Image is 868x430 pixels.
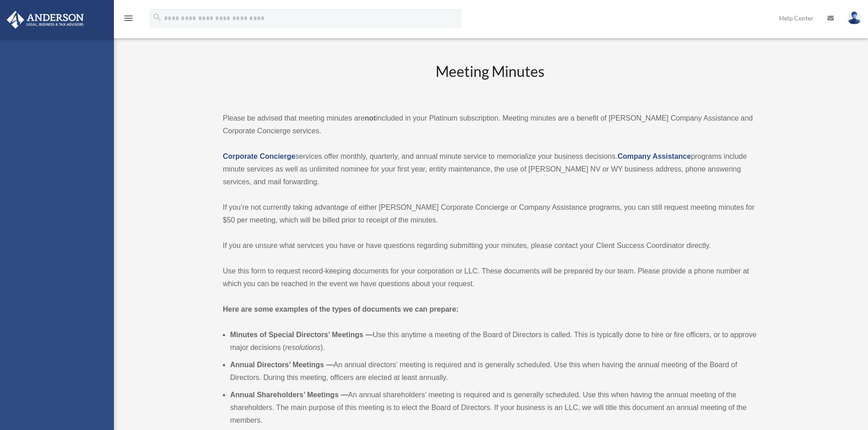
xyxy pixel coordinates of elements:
[230,359,757,384] li: An annual directors’ meeting is required and is generally scheduled. Use this when having the ann...
[365,114,376,122] strong: not
[223,305,459,313] strong: Here are some examples of the types of documents we can prepare:
[223,265,757,290] p: Use this form to request record-keeping documents for your corporation or LLC. These documents wi...
[223,152,295,160] a: Corporate Concierge
[223,61,757,99] h2: Meeting Minutes
[4,11,87,29] img: Anderson Advisors Platinum Portal
[123,13,134,24] i: menu
[230,391,348,399] b: Annual Shareholders’ Meetings —
[152,12,162,22] i: search
[123,16,134,24] a: menu
[223,112,757,137] p: Please be advised that meeting minutes are included in your Platinum subscription. Meeting minute...
[230,389,757,427] li: An annual shareholders’ meeting is required and is generally scheduled. Use this when having the ...
[285,344,320,351] em: resolutions
[847,11,861,25] img: User Pic
[230,331,373,339] b: Minutes of Special Directors’ Meetings —
[230,329,757,354] li: Use this anytime a meeting of the Board of Directors is called. This is typically done to hire or...
[617,152,691,160] a: Company Assistance
[223,239,757,252] p: If you are unsure what services you have or have questions regarding submitting your minutes, ple...
[230,361,334,369] b: Annual Directors’ Meetings —
[223,150,757,188] p: services offer monthly, quarterly, and annual minute service to memorialize your business decisio...
[223,201,757,227] p: If you’re not currently taking advantage of either [PERSON_NAME] Corporate Concierge or Company A...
